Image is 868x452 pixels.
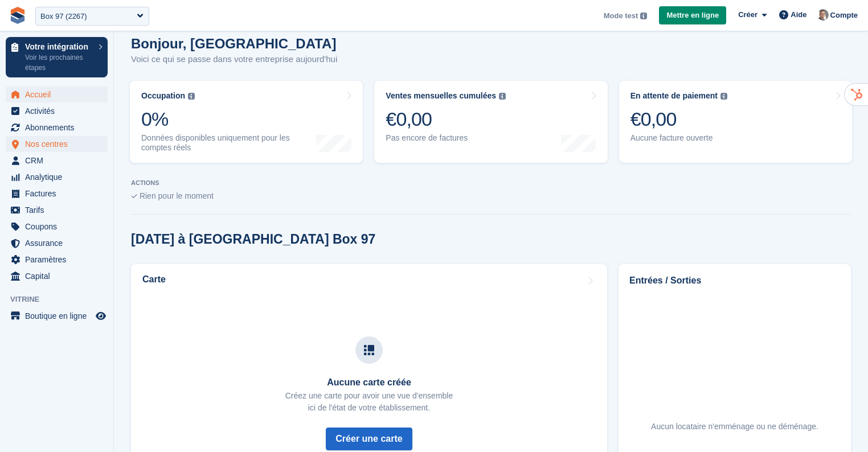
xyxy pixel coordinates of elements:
span: Compte [830,10,858,21]
p: ACTIONS [131,179,851,187]
div: Aucune facture ouverte [630,133,727,143]
a: Occupation 0% Données disponibles uniquement pour les comptes réels [130,81,363,163]
a: menu [6,219,108,235]
span: Paramètres [25,252,93,268]
a: menu [6,252,108,268]
a: menu [6,186,108,202]
a: menu [6,169,108,185]
div: €0,00 [386,108,506,131]
h1: Bonjour, [GEOGRAPHIC_DATA] [131,36,337,51]
h2: [DATE] à [GEOGRAPHIC_DATA] Box 97 [131,232,375,247]
h3: Aucune carte créée [285,377,453,388]
p: Créez une carte pour avoir une vue d'ensemble ici de l'état de votre établissement. [285,390,453,414]
a: Votre intégration Voir les prochaines étapes [6,37,108,77]
span: Nos centres [25,136,93,152]
div: Aucun locataire n'emménage ou ne déménage. [651,421,818,433]
span: Créer [738,9,758,20]
span: Accueil [25,87,93,102]
a: menu [6,235,108,251]
a: Mettre en ligne [659,6,726,25]
a: En attente de paiement €0,00 Aucune facture ouverte [619,81,852,163]
span: Coupons [25,219,93,235]
span: CRM [25,153,93,169]
a: Boutique d'aperçu [94,309,108,323]
span: Mettre en ligne [666,10,719,21]
span: Tarifs [25,202,93,218]
img: icon-info-grey-7440780725fd019a000dd9b08b2336e03edf1995a4989e88bcd33f0948082b44.svg [188,93,195,100]
div: En attente de paiement [630,91,718,101]
img: stora-icon-8386f47178a22dfd0bd8f6a31ec36ba5ce8667c1dd55bd0f319d3a0aa187defe.svg [9,7,26,24]
h2: Entrées / Sorties [629,274,840,287]
span: Vitrine [10,294,113,305]
img: Sebastien Bonnier [817,9,829,20]
div: Données disponibles uniquement pour les comptes réels [141,133,316,153]
span: Mode test [604,10,638,22]
span: Capital [25,268,93,284]
a: menu [6,202,108,218]
div: Occupation [141,91,185,101]
span: Assurance [25,235,93,251]
h2: Carte [142,274,166,285]
img: map-icn-33ee37083ee616e46c38cad1a60f524a97daa1e2b2c8c0bc3eb3415660979fc1.svg [364,345,374,355]
div: 0% [141,108,316,131]
span: Abonnements [25,120,93,135]
p: Voir les prochaines étapes [25,52,93,73]
span: Analytique [25,169,93,185]
a: menu [6,87,108,102]
a: menu [6,136,108,152]
span: Aide [791,9,806,20]
a: menu [6,308,108,324]
button: Créer une carte [326,428,412,450]
a: menu [6,268,108,284]
div: Ventes mensuelles cumulées [386,91,496,101]
span: Boutique en ligne [25,308,93,324]
a: menu [6,103,108,119]
span: Activités [25,103,93,119]
p: Votre intégration [25,43,93,51]
div: €0,00 [630,108,727,131]
span: Rien pour le moment [140,191,214,200]
img: blank_slate_check_icon-ba018cac091ee9be17c0a81a6c232d5eb81de652e7a59be601be346b1b6ddf79.svg [131,194,137,199]
div: Box 97 (2267) [40,11,87,22]
a: menu [6,153,108,169]
a: Ventes mensuelles cumulées €0,00 Pas encore de factures [374,81,607,163]
img: icon-info-grey-7440780725fd019a000dd9b08b2336e03edf1995a4989e88bcd33f0948082b44.svg [499,93,506,100]
a: menu [6,120,108,135]
img: icon-info-grey-7440780725fd019a000dd9b08b2336e03edf1995a4989e88bcd33f0948082b44.svg [640,13,647,19]
img: icon-info-grey-7440780725fd019a000dd9b08b2336e03edf1995a4989e88bcd33f0948082b44.svg [720,93,727,100]
p: Voici ce qui se passe dans votre entreprise aujourd'hui [131,53,337,66]
div: Pas encore de factures [386,133,506,143]
span: Factures [25,186,93,202]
